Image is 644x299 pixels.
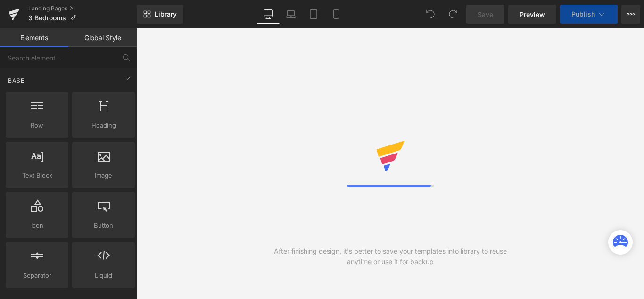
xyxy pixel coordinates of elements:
[444,5,462,24] button: Redo
[28,5,137,12] a: Landing Pages
[75,271,132,281] span: Liquid
[280,5,302,24] a: Laptop
[571,10,595,18] span: Publish
[68,28,137,47] a: Global Style
[8,271,66,281] span: Separator
[8,120,66,130] span: Row
[302,5,325,24] a: Tablet
[263,246,517,267] div: After finishing design, it's better to save your templates into library to reuse anytime or use i...
[325,5,347,24] a: Mobile
[75,120,132,130] span: Heading
[75,171,132,180] span: Image
[478,9,493,19] span: Save
[7,76,25,85] span: Base
[421,5,440,24] button: Undo
[520,9,545,19] span: Preview
[137,5,183,24] a: New Library
[560,5,618,24] button: Publish
[75,221,132,231] span: Button
[257,5,280,24] a: Desktop
[621,5,640,24] button: More
[155,10,177,18] span: Library
[508,5,556,24] a: Preview
[8,171,66,180] span: Text Block
[28,14,66,22] span: 3 Bedrooms
[8,221,66,231] span: Icon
